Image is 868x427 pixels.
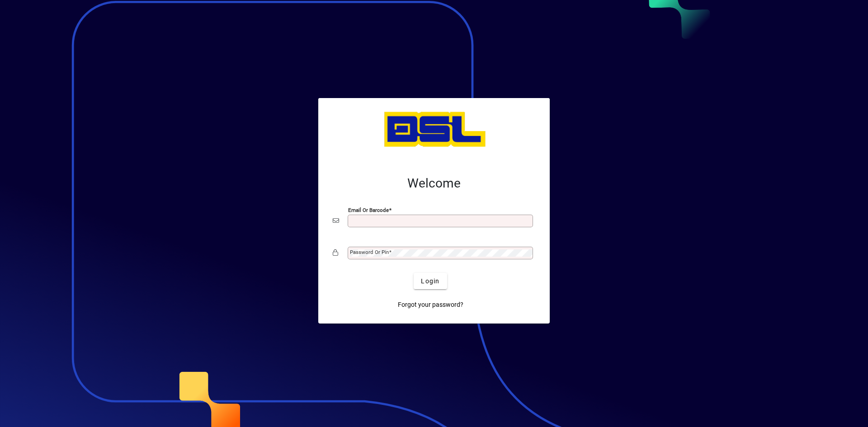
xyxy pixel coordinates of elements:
[350,249,389,255] mat-label: Password or Pin
[348,207,389,213] mat-label: Email or Barcode
[333,176,535,191] h2: Welcome
[414,273,447,289] button: Login
[398,300,463,310] span: Forgot your password?
[421,277,439,286] span: Login
[394,296,467,313] a: Forgot your password?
